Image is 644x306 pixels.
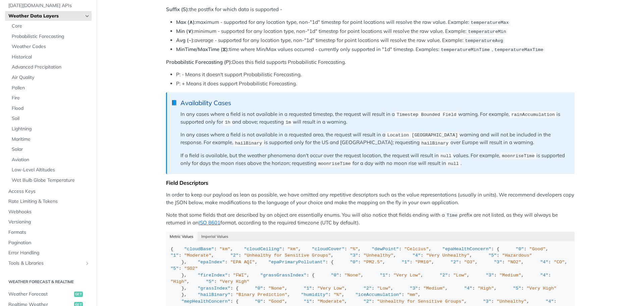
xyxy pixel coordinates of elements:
span: "CO" [554,260,565,265]
span: "2" [364,286,372,291]
span: "km" [287,247,298,252]
span: "1" [304,299,312,304]
span: "km" [219,247,230,252]
span: "0" [331,273,339,278]
span: "3" [483,299,491,304]
a: Wet Bulb Globe Temperature [8,175,92,185]
li: P: + Means it does support Probabilistic Forecasting. [176,80,575,88]
span: Core [12,23,90,30]
span: "Unhealthy for Sensitive Groups" [244,253,331,258]
span: "humidity" [301,292,328,297]
span: temperatureAvg [465,38,503,43]
a: Pagination [5,238,92,248]
span: Wet Bulb Globe Temperature [12,177,90,184]
li: minimum - supported for any location type, non-"1d" timestep for point locations will resolve the... [176,28,575,35]
span: "2" [230,253,238,258]
p: Does this field supports Probabilistic Forecasting. [166,58,575,66]
span: Timestep Bounded Field [396,112,456,117]
span: "Very High" [527,286,556,291]
span: "High" [478,286,494,291]
span: hailBinary [235,140,262,145]
span: "5" [206,279,214,284]
span: Advanced Precipitation [12,64,90,71]
span: "5" [513,286,521,291]
span: "Celcius" [404,247,429,252]
span: Pagination [8,239,90,246]
span: "PM10" [415,260,432,265]
span: Historical [12,54,90,60]
a: Maritime [8,134,92,144]
button: Hide subpages for Weather Data Layers [85,13,90,19]
span: "0" [255,299,263,304]
h2: Weather Forecast & realtime [5,279,92,285]
span: Rate Limiting & Tokens [8,198,90,205]
span: hailBinary [421,140,448,145]
span: temperatureMinTime [441,47,490,52]
a: Formats [5,227,92,237]
span: "4" [540,260,548,265]
a: Versioning [5,217,92,227]
span: "Very Low" [317,286,344,291]
span: "%" [350,247,358,252]
a: Weather Codes [8,42,92,52]
a: Advanced Precipitation [8,62,92,72]
span: "3" [486,273,494,278]
span: "SO2" [184,266,198,271]
span: "Unhealthy" [497,299,527,304]
span: moonriseTime [502,154,535,159]
span: 1m [285,120,291,125]
a: Fire [8,93,92,103]
span: temperatureMaxTime [494,47,543,52]
span: "EPA AQI" [230,260,255,265]
a: Tools & LibrariesShow subpages for Tools & Libraries [5,258,92,268]
span: "1" [171,253,179,258]
span: "Medium" [423,286,445,291]
span: Formats [8,229,90,236]
span: "Very Low" [393,273,421,278]
span: "3" [350,253,358,258]
li: time where Min/Max values occurred - currently only supported in "1d" timestep. Examples: , [176,46,575,53]
span: "5" [489,253,497,258]
span: Weather Data Layers [8,13,83,19]
a: Historical [8,52,92,62]
span: "3" [410,286,418,291]
span: [DATE][DOMAIN_NAME] APIs [8,2,90,9]
span: "0" [255,286,263,291]
span: "2" [440,273,448,278]
a: Aviation [8,155,92,165]
span: "Binary Prediction" [236,292,287,297]
div: Field Descriptors [166,179,575,186]
span: null [440,154,451,159]
span: "Good" [268,299,285,304]
strong: Min (∨): [176,28,195,34]
span: "Very High" [219,279,249,284]
span: "fireIndex" [198,273,228,278]
span: "Low" [453,273,467,278]
span: "1" [304,286,312,291]
a: Solar [8,144,92,155]
a: Flood [8,103,92,114]
a: Weather Data LayersHide subpages for Weather Data Layers [5,11,92,21]
a: Access Keys [5,186,92,196]
strong: Max (∧): [176,19,196,25]
span: "4" [413,253,421,258]
span: 📘 [171,99,177,107]
span: "hailBinary" [198,292,230,297]
li: average - supported for any location type, non-"1d" timestep for point locations will resolve the... [176,37,575,44]
strong: Suffix (S): [166,6,189,12]
span: Fire [12,95,90,101]
span: temperatureMax [471,20,508,25]
span: "4" [464,286,472,291]
span: "Low" [377,286,391,291]
span: Maritime [12,136,90,143]
span: "mm" [407,292,418,297]
span: "PM2.5" [364,260,383,265]
span: "Hazardous" [502,253,532,258]
div: Availability Cases [180,99,568,107]
span: "%" [334,292,342,297]
a: Pollen [8,83,92,93]
span: "epaPrimaryPollutant" [268,260,325,265]
a: Lightning [8,124,92,134]
span: get [74,292,83,297]
span: Flood [12,105,90,112]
